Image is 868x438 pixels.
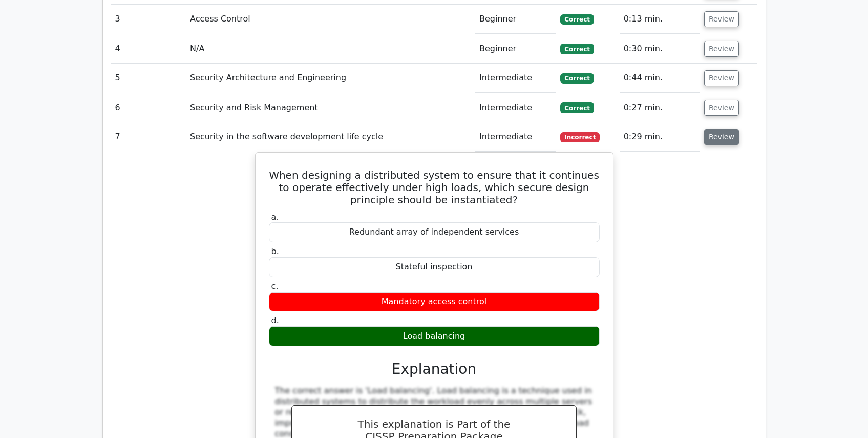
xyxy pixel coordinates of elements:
div: Stateful inspection [269,257,600,277]
span: Correct [560,44,594,54]
span: d. [271,316,279,325]
button: Review [704,70,739,86]
td: 0:30 min. [620,34,700,64]
td: Security and Risk Management [186,93,475,122]
span: Correct [560,14,594,25]
span: Incorrect [560,132,600,142]
button: Review [704,129,739,145]
td: N/A [186,34,475,64]
td: 7 [111,122,186,152]
h5: When designing a distributed system to ensure that it continues to operate effectively under high... [268,169,601,206]
td: 3 [111,5,186,34]
td: 5 [111,64,186,93]
span: c. [271,281,279,291]
span: a. [271,212,279,222]
td: 6 [111,93,186,122]
h3: Explanation [275,361,594,378]
td: 0:44 min. [620,64,700,93]
td: Security in the software development life cycle [186,122,475,152]
td: Beginner [475,5,556,34]
td: Intermediate [475,64,556,93]
button: Review [704,11,739,27]
td: 0:27 min. [620,93,700,122]
td: Access Control [186,5,475,34]
span: Correct [560,73,594,84]
div: Load balancing [269,326,600,346]
span: Correct [560,102,594,113]
td: Beginner [475,34,556,64]
div: Mandatory access control [269,292,600,312]
div: Redundant array of independent services [269,222,600,242]
td: 0:29 min. [620,122,700,152]
span: b. [271,246,279,256]
button: Review [704,41,739,57]
td: 4 [111,34,186,64]
td: 0:13 min. [620,5,700,34]
td: Intermediate [475,93,556,122]
td: Intermediate [475,122,556,152]
td: Security Architecture and Engineering [186,64,475,93]
button: Review [704,100,739,116]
